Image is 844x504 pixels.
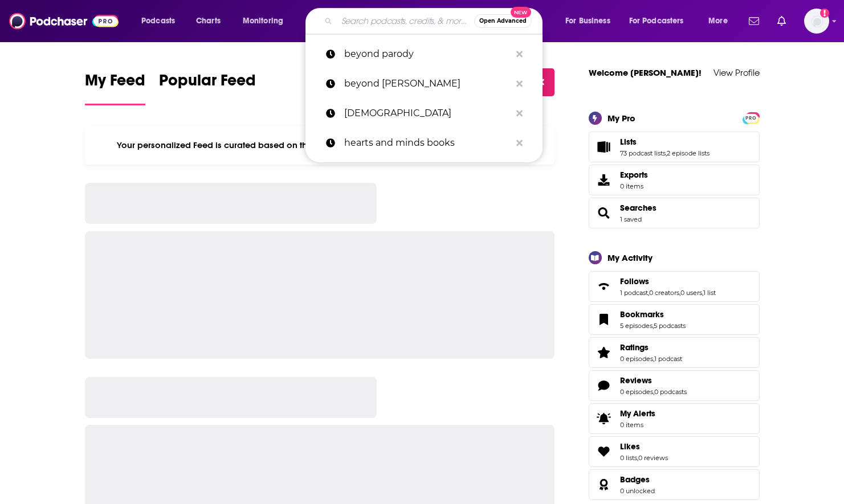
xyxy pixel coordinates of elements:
[620,408,655,419] span: My Alerts
[344,69,511,99] p: beyond parady
[620,375,687,386] a: Reviews
[667,149,710,157] a: 2 episode lists
[159,71,256,105] a: Popular Feed
[773,11,790,31] a: Show notifications dropdown
[620,454,637,462] a: 0 lists
[638,454,668,462] a: 0 reviews
[593,172,615,188] span: Exports
[620,149,666,157] a: 73 podcast lists
[557,12,625,30] button: open menu
[593,444,615,460] a: Likes
[620,487,655,495] a: 0 unlocked
[620,215,642,223] a: 1 saved
[654,355,682,363] a: 1 podcast
[85,71,145,105] a: My Feed
[593,205,615,221] a: Searches
[593,139,615,155] a: Lists
[474,14,532,28] button: Open AdvancedNew
[653,355,654,363] span: ,
[804,9,829,34] button: Show profile menu
[607,252,653,263] div: My Activity
[589,198,760,228] span: Searches
[653,388,654,396] span: ,
[622,12,700,30] button: open menu
[713,67,760,78] a: View Profile
[637,454,638,462] span: ,
[654,322,686,330] a: 5 podcasts
[620,322,653,330] a: 5 episodes
[620,182,648,190] span: 0 items
[629,13,684,29] span: For Podcasters
[85,126,555,165] div: Your personalized Feed is curated based on the Podcasts, Creators, Users, and Lists that you Follow.
[235,12,298,30] button: open menu
[620,276,649,286] span: Follows
[189,12,227,30] a: Charts
[679,289,680,297] span: ,
[593,278,615,294] a: Follows
[820,9,829,18] svg: Add a profile image
[649,289,679,297] a: 0 creators
[648,289,649,297] span: ,
[744,113,758,121] a: PRO
[589,271,760,302] span: Follows
[141,13,175,29] span: Podcasts
[243,13,283,29] span: Monitoring
[316,8,553,34] div: Search podcasts, credits, & more...
[593,345,615,360] a: Ratings
[620,137,637,147] span: Lists
[589,67,702,78] a: Welcome [PERSON_NAME]!
[620,309,686,319] a: Bookmarks
[804,9,829,34] span: Logged in as nwierenga
[708,13,728,29] span: More
[305,99,543,128] a: [DEMOGRAPHIC_DATA]
[620,474,655,485] a: Badges
[589,337,760,368] span: Ratings
[654,388,687,396] a: 0 podcasts
[9,10,119,32] img: Podchaser - Follow, Share and Rate Podcasts
[804,9,829,34] img: User Profile
[593,411,615,427] span: My Alerts
[593,477,615,493] a: Badges
[620,421,655,429] span: 0 items
[607,113,635,124] div: My Pro
[620,170,648,180] span: Exports
[620,342,649,353] span: Ratings
[589,436,760,467] span: Likes
[680,289,702,297] a: 0 users
[133,12,190,30] button: open menu
[589,469,760,500] span: Badges
[620,289,648,297] a: 1 podcast
[593,378,615,394] a: Reviews
[305,69,543,99] a: beyond [PERSON_NAME]
[620,309,664,319] span: Bookmarks
[620,375,652,386] span: Reviews
[479,18,527,24] span: Open Advanced
[620,355,653,363] a: 0 episodes
[337,12,474,30] input: Search podcasts, credits, & more...
[593,312,615,327] a: Bookmarks
[620,203,657,213] a: Searches
[653,322,654,330] span: ,
[589,304,760,335] span: Bookmarks
[511,7,531,18] span: New
[305,128,543,158] a: hearts and minds books
[344,128,511,158] p: hearts and minds books
[589,403,760,434] a: My Alerts
[620,276,716,286] a: Follows
[620,137,710,147] a: Lists
[344,99,511,128] p: booknotes
[344,39,511,69] p: beyond parody
[589,132,760,162] span: Lists
[620,441,640,452] span: Likes
[620,388,653,396] a: 0 episodes
[305,39,543,69] a: beyond parody
[85,71,145,97] span: My Feed
[589,370,760,401] span: Reviews
[196,13,221,29] span: Charts
[666,149,667,157] span: ,
[703,289,716,297] a: 1 list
